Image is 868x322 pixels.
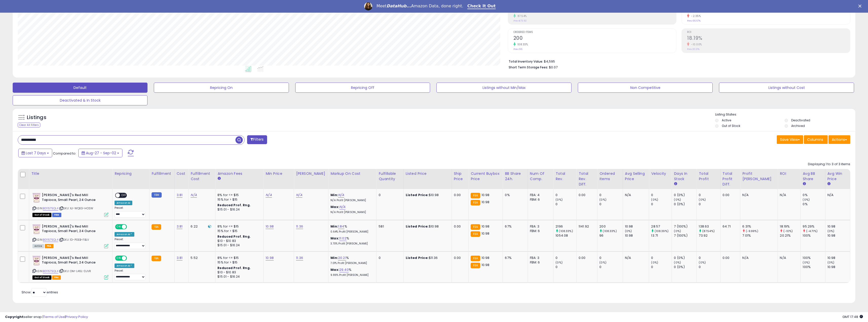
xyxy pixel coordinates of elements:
[674,171,694,182] div: Days In Stock
[217,193,260,197] div: 8% for <= $15
[217,207,260,212] div: $15.01 - $16.24
[780,233,800,238] div: 20.21%
[530,256,550,260] div: FBA: 3
[406,224,448,229] div: $10.98
[599,233,623,238] div: 96
[530,260,550,265] div: FBM: 6
[330,236,373,245] div: %
[482,262,490,267] span: 10.98
[556,202,576,206] div: 0
[217,256,260,260] div: 8% for <= $15
[780,224,800,229] div: 18.19%
[379,193,399,197] div: 0
[505,256,524,260] div: 67%
[674,260,681,264] small: (0%)
[471,231,480,237] small: FBA
[217,224,260,229] div: 8% for <= $15
[530,171,551,182] div: Num of Comp.
[723,171,738,187] div: Total Profit Diff.
[454,224,465,229] div: 0.00
[699,171,718,182] div: Total Profit
[43,206,58,211] a: B011575QL4
[791,118,810,122] label: Deactivated
[513,35,676,42] h2: 200
[803,233,825,238] div: 100%
[482,231,490,236] span: 10.98
[330,273,373,277] p: 9.86% Profit [PERSON_NAME]
[505,193,524,197] div: 0%
[513,48,522,51] small: Prev: 96
[66,314,88,319] a: Privacy Policy
[32,256,108,279] div: ASIN:
[808,162,850,167] div: Displaying 1 to 3 of 3 items
[191,256,211,260] div: 5.52
[556,224,576,229] div: 2196
[126,224,134,229] span: OFF
[556,260,563,264] small: (0%)
[5,314,24,319] strong: Copyright
[191,171,213,182] div: Fulfillment Cost
[651,171,670,176] div: Velocity
[78,149,122,157] button: Aug-27 - Sep-02
[780,256,797,260] div: N/A
[625,256,645,260] div: N/A
[723,224,736,229] div: 64.71
[32,193,41,203] img: 41OQSXcwg8L._SL40_.jpg
[22,290,58,295] span: Show: entries
[742,193,774,197] div: N/A
[556,233,576,238] div: 1054.08
[43,238,58,242] a: B011575QL4
[379,256,399,260] div: 0
[217,260,260,265] div: 15% for > $15
[674,256,696,260] div: 0 (0%)
[406,224,429,229] b: Listed Price:
[266,255,274,260] a: 10.98
[687,31,850,34] span: ROI
[86,150,116,156] span: Aug-27 - Sep-02
[379,171,401,182] div: Fulfillable Quantity
[247,135,267,144] button: Filters
[18,149,52,157] button: Last 7 Days
[803,265,825,269] div: 100%
[152,192,161,198] small: FBM
[858,5,863,8] div: Close
[599,198,606,202] small: (0%)
[32,193,108,216] div: ASIN:
[217,243,260,248] div: $15.01 - $16.24
[330,193,338,197] b: Min:
[699,260,706,264] small: (0%)
[651,233,672,238] div: 13.71
[43,269,58,273] a: B011575QL4
[579,256,593,260] div: 0.00
[482,255,490,260] span: 10.98
[115,263,134,268] div: Amazon AI *
[296,171,326,176] div: [PERSON_NAME]
[116,224,122,229] span: ON
[505,224,524,229] div: 67%
[339,267,349,272] a: 29.40
[513,31,676,34] span: Ordered Items
[783,229,793,233] small: (-10%)
[191,224,211,229] div: 6.22
[625,224,649,229] div: 10.98
[177,224,183,229] a: 3.81
[674,182,677,186] small: Days In Stock.
[482,224,490,229] span: 10.98
[674,265,696,269] div: 0 (0%)
[715,112,855,117] p: Listing States:
[578,83,713,93] button: Non Competitive
[559,229,573,233] small: (108.33%)
[599,202,623,206] div: 0
[154,83,289,93] button: Repricing On
[454,256,465,260] div: 0.00
[516,43,528,46] small: 108.33%
[599,256,623,260] div: 0
[780,193,797,197] div: N/A
[295,83,430,93] button: Repricing Off
[742,171,775,182] div: Profit [PERSON_NAME]
[266,193,272,198] a: N/A
[330,255,338,260] b: Min:
[719,83,854,93] button: Listings without Cost
[330,256,373,265] div: %
[45,244,53,248] span: FBA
